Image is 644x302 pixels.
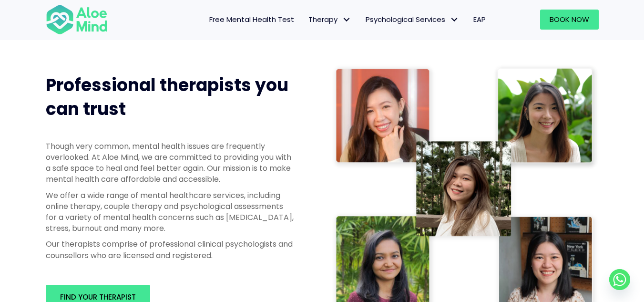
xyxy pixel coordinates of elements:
[202,10,301,30] a: Free Mental Health Test
[550,14,589,24] span: Book Now
[609,269,630,290] a: Whatsapp
[540,10,599,30] a: Book Now
[120,10,493,30] nav: Menu
[46,190,294,234] p: We offer a wide range of mental healthcare services, including online therapy, couple therapy and...
[46,239,294,260] p: Our therapists comprise of professional clinical psychologists and counsellors who are licensed a...
[366,14,459,24] span: Psychological Services
[466,10,493,30] a: EAP
[448,13,461,27] span: Psychological Services: submenu
[473,14,486,24] span: EAP
[301,10,358,30] a: TherapyTherapy: submenu
[340,13,354,27] span: Therapy: submenu
[60,292,136,302] span: Find your therapist
[46,4,108,35] img: Aloe mind Logo
[209,14,294,24] span: Free Mental Health Test
[358,10,466,30] a: Psychological ServicesPsychological Services: submenu
[46,141,294,185] p: Though very common, mental health issues are frequently overlooked. At Aloe Mind, we are committe...
[308,14,351,24] span: Therapy
[46,73,288,121] span: Professional therapists you can trust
